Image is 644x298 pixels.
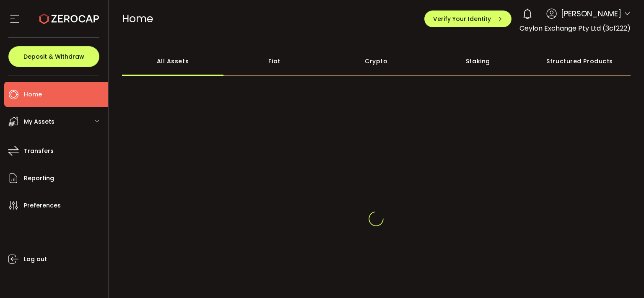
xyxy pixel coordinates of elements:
span: My Assets [24,116,55,128]
div: Structured Products [529,47,631,76]
div: Staking [427,47,529,76]
div: Fiat [223,47,325,76]
button: Verify Your Identity [424,10,512,27]
span: Verify Your Identity [433,16,491,22]
div: Crypto [325,47,427,76]
span: Reporting [24,172,54,184]
button: Deposit & Withdraw [8,46,99,67]
div: All Assets [122,47,224,76]
span: Log out [24,253,47,265]
span: Ceylon Exchange Pty Ltd (3cf222) [519,23,631,33]
span: Home [122,11,153,26]
span: Preferences [24,200,61,212]
span: Home [24,88,42,101]
span: Transfers [24,145,54,157]
span: [PERSON_NAME] [561,8,621,19]
span: Deposit & Withdraw [23,54,84,60]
